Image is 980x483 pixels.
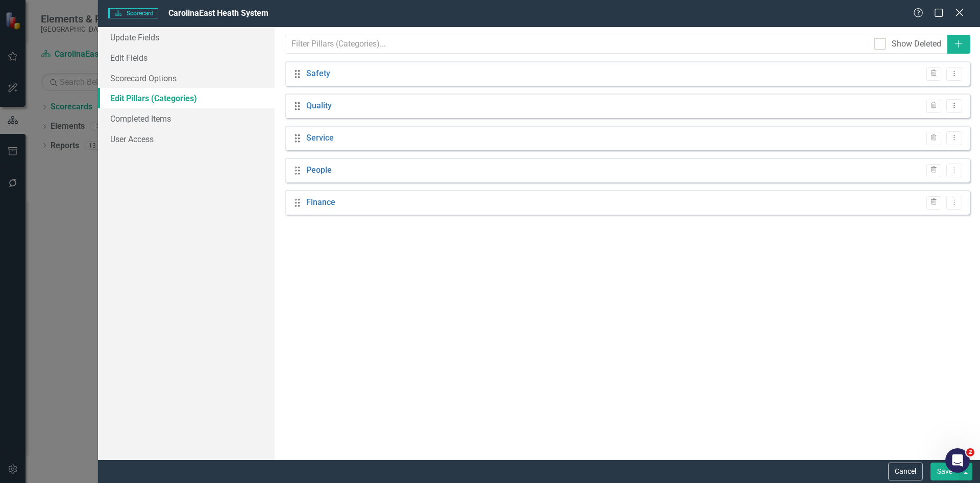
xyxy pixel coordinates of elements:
li: Drag-and-drop of task bars is now supported, along with double-click inline editing. [48,123,318,148]
a: Safety [306,68,330,80]
li: Baseline and Constraint columns are no longer dependent on toggle options to appear. [48,69,318,94]
a: Finance [306,197,335,209]
li: “Show Baselines” no longer triggers unnecessary errors if data is missing. [48,96,318,121]
span: Scorecard [108,8,158,18]
button: go back [7,4,26,24]
div: Close [326,4,345,22]
li: Scorecard statuses are now visible, with plans for future customization. [48,238,318,262]
a: Edit Fields [98,48,275,68]
button: Save [930,463,959,480]
span: 2 [966,448,974,456]
li: [PERSON_NAME] chart option selections now persist on refresh. [48,165,318,177]
li: Owner columns and task status indicators display as expected. [48,150,318,163]
li: Custom element names (e.g., Risks) now display correctly in navigation and views. [48,280,318,304]
b: ✏️ Editing & Drawer Behavior [33,317,168,327]
a: User Access [98,129,275,149]
a: People [306,165,332,176]
li: Linking drawers properly default to the current scorecard (even if no categories are set). [48,364,318,389]
button: Collapse window [307,4,326,24]
input: Filter Pillars (Categories)... [285,35,868,54]
iframe: Intercom live chat [945,448,970,473]
a: Update Fields [98,27,275,48]
li: Edit drawers now load the correct context—even when switching between elements or modules. [48,337,318,362]
a: Scorecard Options [98,68,275,88]
a: Edit Pillars (Categories) [98,88,275,108]
li: Scorecard duplication works as expected, and default homepage behavior has been stabilized. [48,211,318,235]
a: Service [306,132,334,144]
h1: News [162,6,191,22]
button: Cancel [888,463,923,480]
b: ⚙️ Scorecards, Layouts, and Navigation [33,191,214,200]
span: CarolinaEast Heath System [168,8,268,18]
a: Quality [306,100,332,112]
li: Duplicate view names are now prevented on Manage Pages. [48,265,318,277]
b: 💬 AI & SSO [33,429,86,439]
a: Completed Items [98,108,275,129]
li: Constraints and auto-scheduling behavior now match Classic logic more closely. [48,392,318,416]
div: Show Deleted [892,38,941,50]
b: 🗂️ [PERSON_NAME] Charts [33,49,155,59]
